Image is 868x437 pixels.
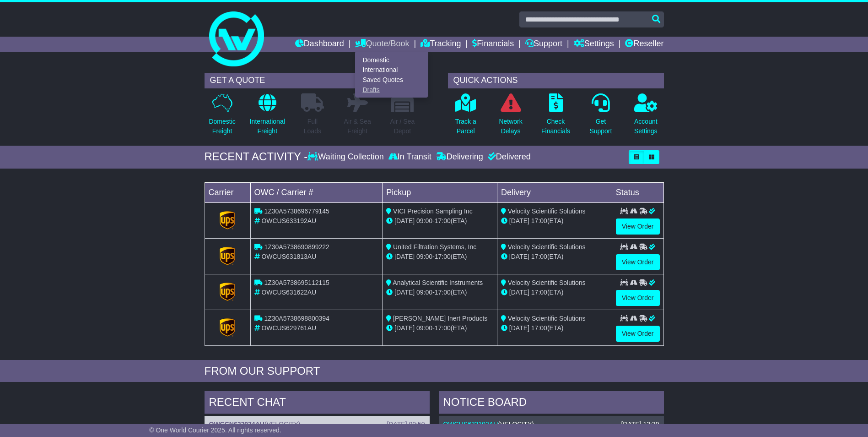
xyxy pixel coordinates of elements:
span: © One World Courier 2025. All rights reserved. [149,426,281,434]
span: Velocity Scientific Solutions [508,208,586,215]
img: GetCarrierServiceLogo [220,283,235,301]
span: 17:00 [435,217,451,224]
img: GetCarrierServiceLogo [220,211,235,229]
p: Air / Sea Depot [390,117,415,136]
span: 09:00 [416,324,432,332]
span: VELOCITY [500,421,532,428]
a: International [356,65,428,75]
span: 1Z30A5738690899222 [264,243,329,251]
a: InternationalFreight [249,93,286,141]
div: - (ETA) [386,252,493,262]
a: View Order [616,254,660,270]
div: - (ETA) [386,323,493,333]
p: Track a Parcel [455,117,476,136]
a: Drafts [356,85,428,95]
span: [DATE] [394,217,415,224]
div: ( ) [443,421,659,428]
span: OWCUS631813AU [261,253,316,260]
div: RECENT ACTIVITY - [205,150,308,164]
div: - (ETA) [386,216,493,226]
img: GetCarrierServiceLogo [220,247,235,265]
span: 17:00 [435,289,451,296]
span: United Filtration Systems, Inc [393,243,476,251]
p: Domestic Freight [209,117,235,136]
span: VELOCITY [267,421,298,428]
p: Check Financials [541,117,570,136]
span: [DATE] [394,289,415,296]
a: AccountSettings [634,93,658,141]
td: Carrier [205,182,250,202]
a: Quote/Book [355,37,409,52]
p: Air & Sea Freight [344,117,371,136]
a: Settings [574,37,614,52]
span: [DATE] [394,324,415,332]
a: View Order [616,290,660,306]
div: Delivered [485,152,531,162]
span: [DATE] [509,324,529,332]
a: Dashboard [295,37,344,52]
p: International Freight [250,117,285,136]
span: 17:00 [531,253,547,260]
div: NOTICE BOARD [439,391,664,416]
a: View Order [616,218,660,235]
span: OWCUS633192AU [261,217,316,224]
span: 1Z30A5738696779145 [264,208,329,215]
span: Velocity Scientific Solutions [508,279,586,286]
span: 09:00 [416,217,432,224]
span: VICI Precision Sampling Inc [393,208,473,215]
a: Saved Quotes [356,75,428,85]
div: (ETA) [501,252,608,262]
span: 17:00 [435,253,451,260]
span: 09:00 [416,253,432,260]
span: 1Z30A5738698800394 [264,315,329,322]
div: (ETA) [501,288,608,297]
td: Pickup [383,182,497,202]
p: Network Delays [499,117,522,136]
a: Reseller [625,37,663,52]
span: Velocity Scientific Solutions [508,243,586,251]
td: Delivery [497,182,612,202]
div: FROM OUR SUPPORT [205,365,664,378]
a: Domestic [356,55,428,65]
a: Tracking [421,37,461,52]
span: 17:00 [531,217,547,224]
a: Support [525,37,562,52]
span: 1Z30A5738695112115 [264,279,329,286]
span: 17:00 [435,324,451,332]
p: Account Settings [634,117,658,136]
a: GetSupport [589,93,612,141]
span: [DATE] [509,289,529,296]
div: Delivering [434,152,485,162]
a: View Order [616,326,660,342]
div: [DATE] 13:39 [621,421,659,428]
td: OWC / Carrier # [250,182,383,202]
td: Status [612,182,663,202]
div: [DATE] 09:50 [387,421,425,428]
span: OWCUS629761AU [261,324,316,332]
div: QUICK ACTIONS [448,73,664,88]
div: RECENT CHAT [205,391,430,416]
a: NetworkDelays [498,93,523,141]
span: [DATE] [509,217,529,224]
a: Financials [472,37,514,52]
div: (ETA) [501,216,608,226]
span: OWCUS631622AU [261,289,316,296]
a: OWCUS633192AU [443,421,498,428]
div: - (ETA) [386,288,493,297]
span: [DATE] [394,253,415,260]
div: In Transit [386,152,434,162]
a: Track aParcel [455,93,477,141]
a: DomesticFreight [208,93,236,141]
div: Quote/Book [355,52,428,98]
div: ( ) [209,421,425,428]
p: Full Loads [301,117,324,136]
img: GetCarrierServiceLogo [220,318,235,337]
span: 17:00 [531,324,547,332]
p: Get Support [589,117,612,136]
div: (ETA) [501,323,608,333]
a: CheckFinancials [541,93,571,141]
a: OWCCN622974AU [209,421,264,428]
div: GET A QUOTE [205,73,421,88]
span: Velocity Scientific Solutions [508,315,586,322]
span: 17:00 [531,289,547,296]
